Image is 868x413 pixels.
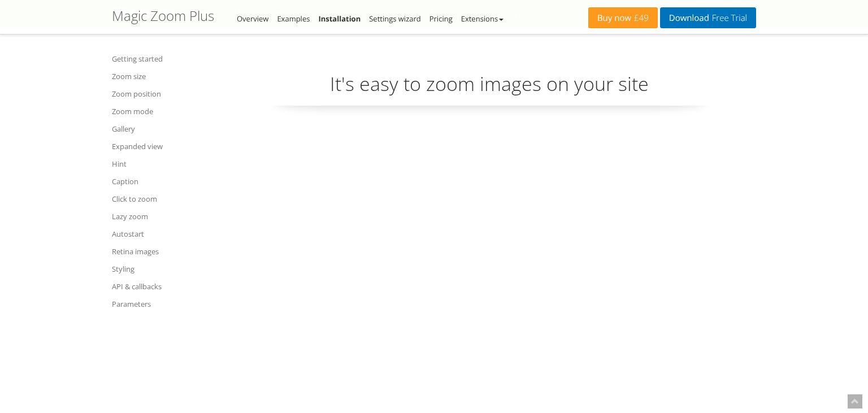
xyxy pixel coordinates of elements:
[112,69,208,83] a: Zoom size
[222,71,756,106] p: It's easy to zoom images on your site
[318,14,361,24] a: Installation
[112,157,208,171] a: Hint
[112,297,208,311] a: Parameters
[237,14,268,24] a: Overview
[112,280,208,293] a: API & callbacks
[588,7,658,28] a: Buy now£49
[461,14,504,24] a: Extensions
[112,210,208,223] a: Lazy zoom
[660,7,756,28] a: DownloadFree Trial
[277,14,310,24] a: Examples
[369,14,421,24] a: Settings wizard
[112,245,208,258] a: Retina images
[112,52,208,66] a: Getting started
[112,105,208,118] a: Zoom mode
[112,262,208,276] a: Styling
[709,14,747,23] span: Free Trial
[112,192,208,206] a: Click to zoom
[429,14,453,24] a: Pricing
[112,8,214,23] h1: Magic Zoom Plus
[112,87,208,101] a: Zoom position
[631,14,649,23] span: £49
[112,175,208,188] a: Caption
[112,122,208,136] a: Gallery
[112,140,208,153] a: Expanded view
[112,227,208,241] a: Autostart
